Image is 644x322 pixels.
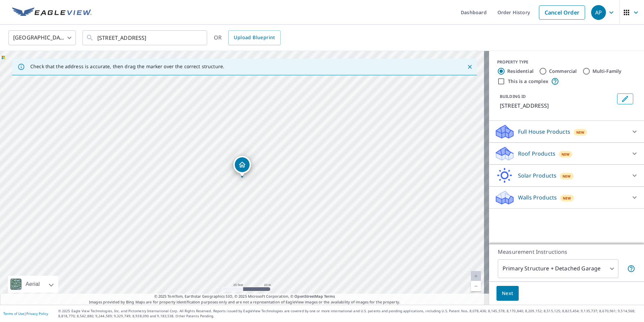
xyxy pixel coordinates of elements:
span: Upload Blueprint [234,33,275,42]
span: New [561,152,570,157]
button: Edit building 1 [617,93,633,104]
label: Commercial [549,68,577,75]
input: Search by address or latitude-longitude [97,28,193,47]
label: Residential [507,68,534,75]
p: Full House Products [518,128,570,136]
button: Next [496,286,519,301]
div: Aerial [8,276,58,293]
p: © 2025 Eagle View Technologies, Inc. and Pictometry International Corp. All Rights Reserved. Repo... [58,308,641,319]
a: Privacy Policy [26,311,48,316]
span: New [562,173,571,179]
p: Measurement Instructions [498,248,635,256]
p: Check that the address is accurate, then drag the marker over the correct structure. [30,63,224,70]
a: OpenStreetMap [294,294,323,299]
p: Roof Products [518,150,555,158]
p: | [3,312,48,316]
a: Terms of Use [3,311,24,316]
p: Walls Products [518,193,557,202]
a: Upload Blueprint [228,30,280,45]
div: AP [591,5,606,20]
label: This is a complex [508,78,548,85]
a: Current Level 20, Zoom In Disabled [471,271,481,281]
a: Current Level 20, Zoom Out [471,281,481,291]
img: EV Logo [12,7,92,18]
label: Multi-Family [592,68,622,75]
button: Close [465,62,474,71]
div: Primary Structure + Detached Garage [498,259,618,278]
a: Terms [324,294,335,299]
div: Solar ProductsNew [494,167,639,184]
span: Your report will include the primary structure and a detached garage if one exists. [627,265,635,273]
p: Solar Products [518,171,556,180]
div: Roof ProductsNew [494,145,639,162]
div: OR [214,30,281,45]
span: New [563,195,571,201]
div: Walls ProductsNew [494,189,639,206]
p: BUILDING ID [500,93,526,99]
span: Next [502,289,513,298]
div: [GEOGRAPHIC_DATA] [8,28,76,47]
div: Dropped pin, building 1, Residential property, 7042 Market St Wilmington, NC 28411 [233,156,251,177]
span: © 2025 TomTom, Earthstar Geographics SIO, © 2025 Microsoft Corporation, © [154,294,335,299]
p: [STREET_ADDRESS] [500,102,614,110]
span: New [576,130,585,135]
div: Full House ProductsNew [494,124,639,140]
div: Aerial [24,276,42,293]
a: Cancel Order [539,5,585,20]
div: PROPERTY TYPE [497,59,636,65]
